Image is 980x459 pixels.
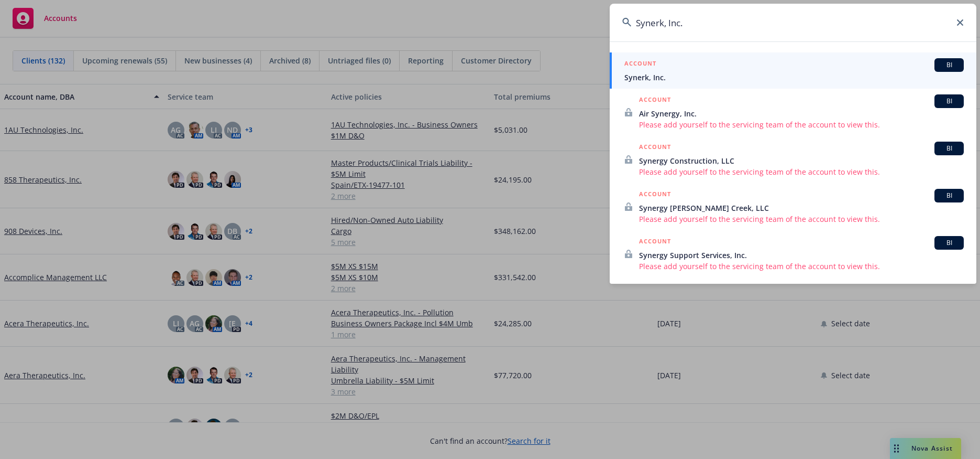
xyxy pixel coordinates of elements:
[610,4,976,41] input: Search...
[624,72,964,83] span: Synerk, Inc.
[639,189,671,201] h5: ACCOUNT
[939,191,960,200] span: BI
[610,183,976,230] a: ACCOUNTBISynergy [PERSON_NAME] Creek, LLCPlease add yourself to the servicing team of the account...
[639,108,964,119] span: Air Synergy, Inc.
[639,261,964,272] span: Please add yourself to the servicing team of the account to view this.
[639,94,671,107] h5: ACCOUNT
[939,60,960,70] span: BI
[639,250,964,261] span: Synergy Support Services, Inc.
[939,238,960,248] span: BI
[610,136,976,183] a: ACCOUNTBISynergy Construction, LLCPlease add yourself to the servicing team of the account to vie...
[939,97,960,106] span: BI
[624,58,656,71] h5: ACCOUNT
[639,119,964,130] span: Please add yourself to the servicing team of the account to view this.
[610,52,976,89] a: ACCOUNTBISynerk, Inc.
[639,166,964,177] span: Please add yourself to the servicing team of the account to view this.
[639,214,964,225] span: Please add yourself to the servicing team of the account to view this.
[639,202,964,214] span: Synergy [PERSON_NAME] Creek, LLC
[939,144,960,153] span: BI
[610,230,976,277] a: ACCOUNTBISynergy Support Services, Inc.Please add yourself to the servicing team of the account t...
[639,236,671,249] h5: ACCOUNT
[639,142,671,154] h5: ACCOUNT
[639,155,964,166] span: Synergy Construction, LLC
[610,89,976,136] a: ACCOUNTBIAir Synergy, Inc.Please add yourself to the servicing team of the account to view this.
